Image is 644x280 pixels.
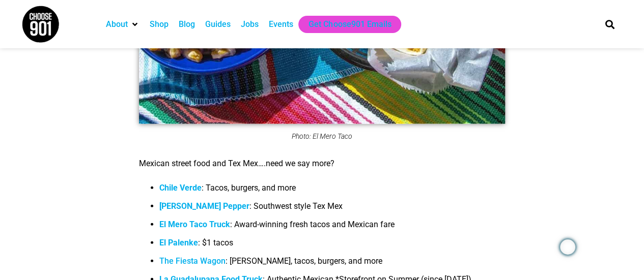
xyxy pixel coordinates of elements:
a: Shop [150,18,169,30]
a: Get Choose901 Emails [309,18,391,30]
a: Jobs [241,18,259,30]
a: El Mero Taco Truck [159,220,230,229]
a: Blog [179,18,195,30]
a: Events [269,18,293,30]
p: Mexican street food and Tex Mex….need we say more? [139,158,505,170]
figcaption: Photo: El Mero Taco [139,132,505,140]
li: : Southwest style Tex Mex [159,200,505,219]
nav: Main nav [101,16,587,33]
a: Guides [205,18,231,30]
div: About [101,16,145,33]
li: : $1 tacos [159,237,505,255]
li: : [PERSON_NAME], tacos, burgers, and more [159,255,505,273]
li: : Tacos, burgers, and more [159,182,505,200]
a: El Palenke [159,238,198,247]
a: The Fiesta Wagon [159,256,226,266]
a: [PERSON_NAME] Pepper [159,201,249,211]
a: Chile Verde [159,183,202,193]
div: Search [601,16,618,33]
a: About [106,18,128,30]
li: : Award-winning fresh tacos and Mexican fare [159,219,505,237]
